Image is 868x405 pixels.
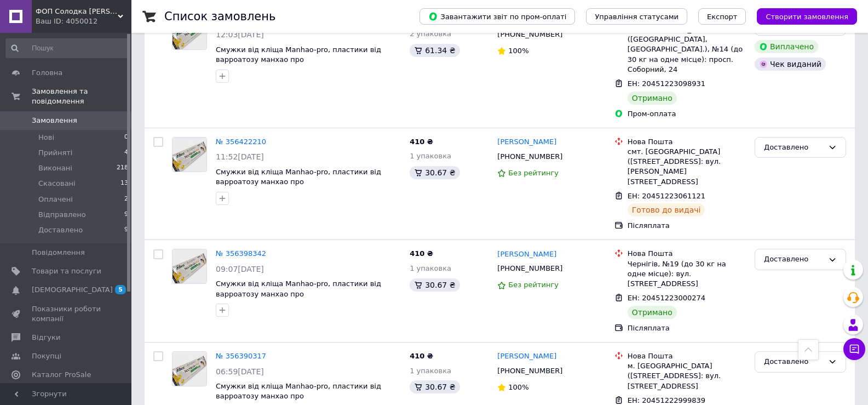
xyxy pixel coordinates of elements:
[495,27,565,42] div: [PHONE_NUMBER]
[428,12,566,21] span: Завантажити звіт по пром-оплаті
[628,109,746,119] div: Пром-оплата
[508,281,559,289] span: Без рейтингу
[410,352,433,360] span: 410 ₴
[32,248,85,258] span: Повідомлення
[628,192,705,200] span: ЕН: 20451223061121
[32,87,131,106] span: Замовлення та повідомлення
[628,294,705,302] span: ЕН: 20451223000274
[32,285,113,295] span: [DEMOGRAPHIC_DATA]
[38,163,72,173] span: Виконані
[628,259,746,289] div: Чернігів, №19 (до 30 кг на одне місце): вул. [STREET_ADDRESS]
[410,166,459,179] div: 30.67 ₴
[419,8,575,25] button: Завантажити звіт по пром-оплаті
[495,261,565,276] div: [PHONE_NUMBER]
[495,364,565,378] div: [PHONE_NUMBER]
[173,352,206,386] img: Фото товару
[497,137,556,147] a: [PERSON_NAME]
[38,195,73,204] span: Оплачені
[216,152,264,161] span: 11:52[DATE]
[410,30,451,38] span: 2 упаковка
[628,361,746,391] div: м. [GEOGRAPHIC_DATA] ([STREET_ADDRESS]: вул. [STREET_ADDRESS]
[124,133,128,142] span: 0
[38,225,83,235] span: Доставлено
[38,133,54,142] span: Нові
[124,210,128,220] span: 9
[497,351,556,362] a: [PERSON_NAME]
[115,285,126,294] span: 5
[5,38,129,58] input: Пошук
[410,278,459,292] div: 30.67 ₴
[628,221,746,231] div: Післяплата
[595,13,679,21] span: Управління статусами
[32,333,60,343] span: Відгуки
[410,380,459,393] div: 30.67 ₴
[216,138,266,146] a: № 356422210
[216,265,264,273] span: 09:07[DATE]
[173,249,206,283] img: Фото товару
[124,195,128,204] span: 2
[216,30,264,39] span: 12:03[DATE]
[628,92,677,105] div: Отримано
[766,13,848,21] span: Створити замовлення
[164,10,275,23] h1: Список замовлень
[698,8,746,25] button: Експорт
[38,210,86,220] span: Відправлено
[746,12,857,20] a: Створити замовлення
[628,396,705,404] span: ЕН: 20451222999839
[120,179,128,189] span: 13
[410,44,459,57] div: 61.34 ₴
[410,249,433,258] span: 410 ₴
[410,138,433,146] span: 410 ₴
[508,169,559,177] span: Без рейтингу
[172,249,207,284] a: Фото товару
[216,249,266,258] a: № 356398342
[843,338,865,360] button: Чат з покупцем
[32,266,101,276] span: Товари та послуги
[38,148,72,158] span: Прийняті
[216,352,266,360] a: № 356390317
[495,150,565,164] div: [PHONE_NUMBER]
[764,142,824,153] div: Доставлено
[32,68,62,78] span: Головна
[757,8,857,25] button: Створити замовлення
[508,47,528,55] span: 100%
[628,137,746,147] div: Нова Пошта
[216,168,381,186] span: Смужки від кліща Manhao-pro, пластики від варроатозу манхао про
[124,225,128,235] span: 9
[764,254,824,265] div: Доставлено
[628,306,677,319] div: Отримано
[410,152,451,160] span: 1 упаковка
[628,351,746,361] div: Нова Пошта
[628,249,746,259] div: Нова Пошта
[707,13,738,21] span: Експорт
[216,382,381,401] a: Смужки від кліща Manhao-pro, пластики від варроатозу манхао про
[628,323,746,333] div: Післяплата
[36,7,118,16] span: ФОП Солодка Л.П.
[32,304,101,324] span: Показники роботи компанії
[173,138,206,172] img: Фото товару
[216,367,264,376] span: 06:59[DATE]
[172,137,207,172] a: Фото товару
[216,279,381,298] a: Смужки від кліща Manhao-pro, пластики від варроатозу манхао про
[124,148,128,158] span: 4
[410,264,451,272] span: 1 упаковка
[628,25,746,75] div: м. [GEOGRAPHIC_DATA] ([GEOGRAPHIC_DATA], [GEOGRAPHIC_DATA].), №14 (до 30 кг на одне місце): просп...
[755,40,818,53] div: Виплачено
[586,8,687,25] button: Управління статусами
[628,203,705,216] div: Готово до видачі
[410,367,451,375] span: 1 упаковка
[38,179,76,189] span: Скасовані
[216,45,381,64] a: Смужки від кліща Manhao-pro, пластики від варроатозу манхао про
[32,116,77,126] span: Замовлення
[508,383,528,391] span: 100%
[36,16,131,26] div: Ваш ID: 4050012
[32,351,61,361] span: Покупці
[32,370,91,380] span: Каталог ProSale
[755,58,826,71] div: Чек виданий
[628,79,705,88] span: ЕН: 20451223098931
[497,249,556,260] a: [PERSON_NAME]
